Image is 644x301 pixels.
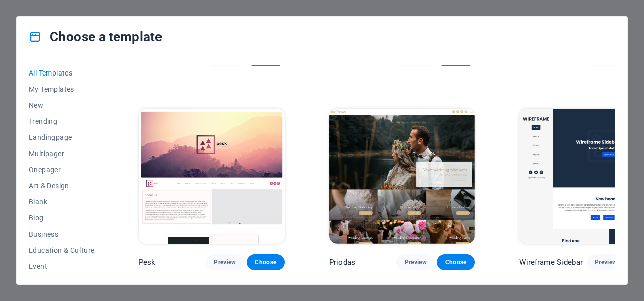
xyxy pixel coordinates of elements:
button: Onepager [29,162,95,178]
span: Preview [214,258,236,266]
img: Priodas [329,109,475,244]
span: All Templates [29,69,95,77]
span: Landingpage [29,133,95,141]
button: Multipager [29,145,95,162]
button: Business [29,226,95,242]
span: New [29,101,95,109]
p: Wireframe Sidebar [519,257,582,267]
span: Blog [29,214,95,222]
span: Preview [405,258,427,266]
span: Trending [29,117,95,125]
button: All Templates [29,65,95,81]
span: Education & Culture [29,246,95,254]
button: Event [29,258,95,274]
span: My Templates [29,85,95,93]
p: Priodas [329,257,355,267]
span: Choose [255,258,277,266]
p: Pesk [139,257,156,267]
h4: Choose a template [29,29,162,45]
img: Pesk [139,109,285,244]
span: Blank [29,198,95,206]
button: My Templates [29,81,95,97]
button: Blog [29,210,95,226]
span: Art & Design [29,182,95,190]
span: Multipager [29,149,95,158]
button: Trending [29,113,95,129]
button: Choose [247,254,285,270]
button: Blank [29,194,95,210]
button: Choose [437,254,475,270]
button: Preview [206,254,244,270]
span: Onepager [29,166,95,174]
button: Landingpage [29,129,95,145]
span: Business [29,230,95,238]
button: Preview [396,254,435,270]
button: Education & Culture [29,242,95,258]
span: Preview [595,258,617,266]
button: Art & Design [29,178,95,194]
button: Preview [587,254,625,270]
span: Choose [445,258,467,266]
span: Event [29,262,95,270]
button: New [29,97,95,113]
